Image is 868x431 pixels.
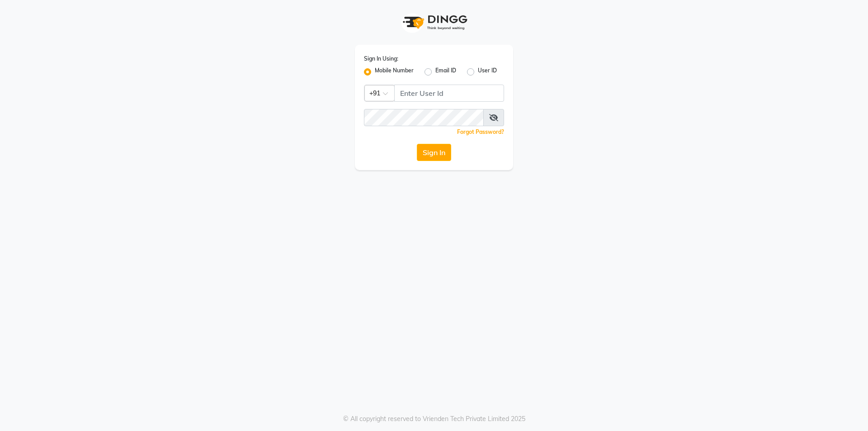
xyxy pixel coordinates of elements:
input: Username [364,109,484,126]
label: Sign In Using: [364,55,398,63]
img: logo1.svg [398,9,470,36]
label: Email ID [435,66,456,77]
label: User ID [478,66,497,77]
a: Forgot Password? [457,128,504,135]
input: Username [394,85,504,102]
button: Sign In [417,144,451,161]
label: Mobile Number [375,66,414,77]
